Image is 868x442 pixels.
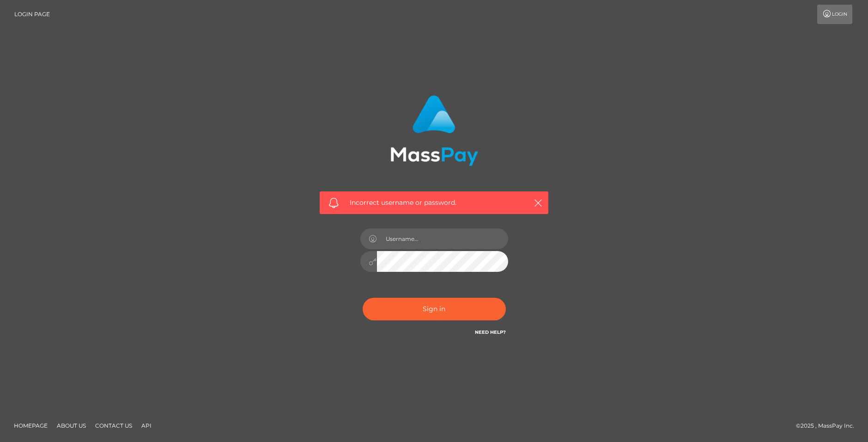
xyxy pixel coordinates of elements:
img: MassPay Login [390,95,478,166]
a: Contact Us [91,418,136,433]
a: Need Help? [475,329,506,335]
a: Login Page [14,5,50,24]
a: API [138,418,155,433]
input: Username... [377,228,508,249]
a: Login [817,5,852,24]
a: Homepage [10,418,51,433]
a: About Us [53,418,90,433]
span: Incorrect username or password. [350,198,518,208]
button: Sign in [363,298,506,320]
div: © 2025 , MassPay Inc. [796,421,861,431]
